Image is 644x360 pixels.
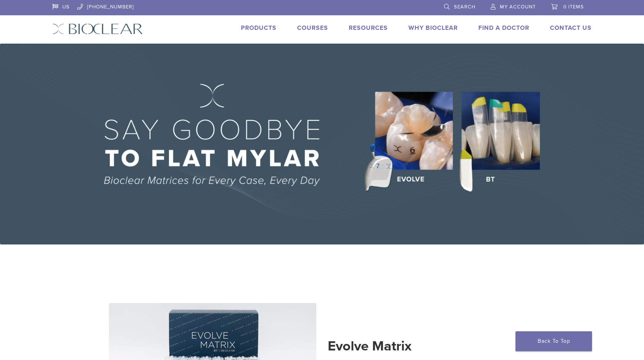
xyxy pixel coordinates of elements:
[408,24,458,32] a: Why Bioclear
[52,23,143,34] img: Bioclear
[500,4,536,10] span: My Account
[297,24,328,32] a: Courses
[328,337,535,355] h2: Evolve Matrix
[563,4,584,10] span: 0 items
[349,24,388,32] a: Resources
[550,24,592,32] a: Contact Us
[454,4,475,10] span: Search
[478,24,529,32] a: Find A Doctor
[241,24,276,32] a: Products
[516,331,592,351] a: Back To Top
